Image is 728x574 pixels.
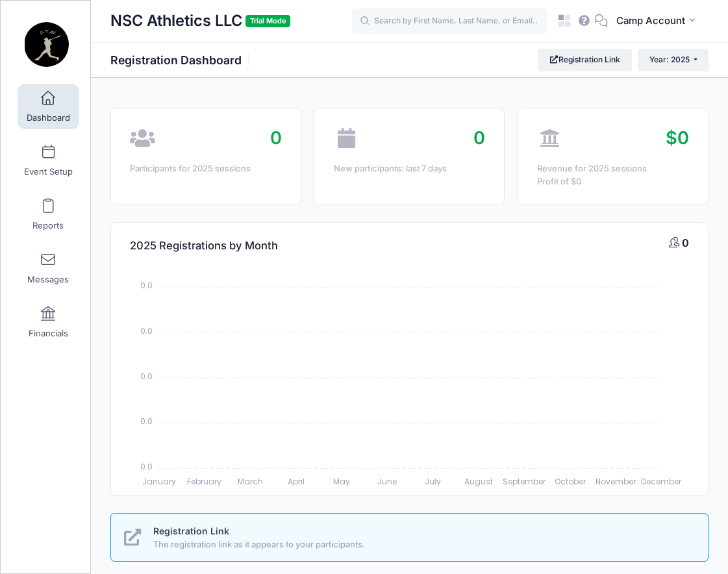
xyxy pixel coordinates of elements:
[473,127,485,149] span: 0
[503,477,547,488] tspan: September
[110,6,290,36] h1: NSC Athletics LLC
[130,227,278,264] h4: 2025 Registrations by Month
[18,299,79,345] a: Financials
[682,236,689,249] span: 0
[537,162,688,188] div: Revenue for 2025 sessions Profit of $0
[352,8,547,34] input: Search by First Name, Last Name, or Email...
[608,6,709,36] button: Camp Account
[18,84,79,129] a: Dashboard
[245,15,290,27] span: Trial Mode
[140,461,153,472] tspan: 0.0
[333,477,350,488] tspan: May
[378,477,397,488] tspan: June
[188,477,222,488] tspan: February
[140,325,153,336] tspan: 0.0
[110,513,709,562] a: Registration Link The registration link as it appears to your participants.
[596,477,636,488] tspan: November
[22,20,71,69] img: NSC Athletics LLC
[649,55,690,64] span: Year: 2025
[140,416,153,427] tspan: 0.0
[18,245,79,291] a: Messages
[666,127,689,149] span: $0
[616,14,685,28] span: Camp Account
[464,477,493,488] tspan: August
[32,220,64,231] span: Reports
[27,274,69,285] span: Messages
[18,192,79,237] a: Reports
[142,477,176,488] tspan: January
[238,477,263,488] tspan: March
[29,328,68,339] span: Financials
[270,127,282,149] span: 0
[288,477,305,488] tspan: April
[140,281,153,292] tspan: 0.0
[18,138,79,183] a: Event Setup
[27,112,70,123] span: Dashboard
[153,525,229,536] span: Registration Link
[334,162,485,175] div: New participants: last 7 days
[110,53,253,67] h1: Registration Dashboard
[140,371,153,382] tspan: 0.0
[638,49,709,71] button: Year: 2025
[538,49,632,71] a: Registration Link
[153,538,693,551] span: The registration link as it appears to your participants.
[24,166,73,177] span: Event Setup
[130,162,281,175] div: Participants for 2025 sessions
[425,477,441,488] tspan: July
[642,477,683,488] tspan: December
[1,14,92,75] a: NSC Athletics LLC
[555,477,586,488] tspan: October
